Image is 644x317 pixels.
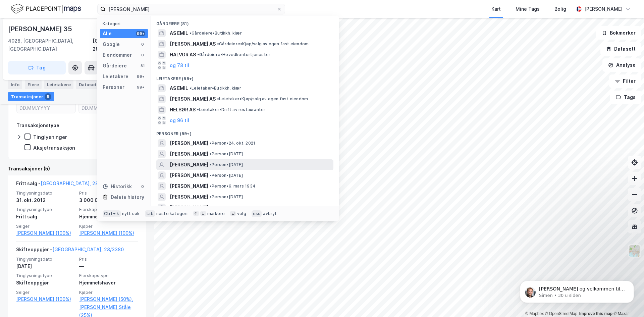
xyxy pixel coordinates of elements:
div: 99+ [136,74,145,79]
div: — [79,262,138,270]
button: Tags [610,91,641,104]
div: Gårdeiere (81) [151,16,339,28]
span: • [210,194,212,199]
span: • [210,183,212,189]
div: [PERSON_NAME] [584,5,623,13]
a: [GEOGRAPHIC_DATA], 28/3380 [41,180,112,186]
div: Fritt salg [16,213,75,221]
div: 99+ [136,85,145,90]
div: Kart [491,5,501,13]
div: velg [237,211,246,216]
span: [PERSON_NAME] [170,182,208,190]
span: Person • [DATE] [210,194,243,200]
div: Historikk [103,182,132,191]
div: Gårdeiere [103,62,127,70]
a: [PERSON_NAME] (100%) [79,229,138,237]
span: [PERSON_NAME] AS [170,95,216,103]
div: Personer [103,83,124,91]
div: Skifteoppgjør - [16,246,124,256]
a: [PERSON_NAME] (100%) [16,295,75,303]
span: [PERSON_NAME] [170,171,208,179]
span: Person • [DATE] [210,162,243,167]
span: • [210,173,212,178]
div: Hjemmelshaver [79,213,138,221]
span: Selger [16,223,75,229]
span: • [217,41,219,46]
div: Mine Tags [516,5,540,13]
span: • [197,52,199,57]
span: Person • 24. okt. 2021 [210,141,255,146]
div: markere [207,211,225,216]
p: Message from Simen, sent 30 u siden [29,26,116,32]
span: [PERSON_NAME] [170,204,208,212]
span: Pris [79,256,138,262]
div: Tinglysninger [33,134,67,140]
div: esc [252,210,262,217]
button: og 78 til [170,61,189,69]
div: 81 [140,63,145,68]
span: • [190,86,192,91]
span: Eierskapstype [79,273,138,278]
div: Transaksjoner [8,92,54,101]
span: Tinglysningsdato [16,256,75,262]
span: [PERSON_NAME] og velkommen til Newsec Maps, [PERSON_NAME] det er du lurer på så er det bare å ta ... [29,19,115,52]
span: Kjøper [79,289,138,295]
a: Mapbox [525,311,544,316]
img: logo.f888ab2527a4732fd821a326f86c7f29.svg [11,3,81,15]
span: AS EMIL [170,29,188,37]
span: • [190,31,192,36]
div: Aksjetransaksjon [33,145,75,151]
div: Fritt salg - [16,179,112,190]
div: Bolig [554,5,566,13]
span: Person • [DATE] [210,173,243,178]
span: • [210,205,212,210]
span: • [210,151,212,156]
iframe: Intercom notifications melding [510,267,644,314]
div: avbryt [263,211,277,216]
div: Transaksjonstype [16,121,59,129]
input: Søk på adresse, matrikkel, gårdeiere, leietakere eller personer [106,4,277,14]
div: 0 [140,52,145,58]
div: 99+ [136,31,145,36]
button: Tag [8,61,66,74]
span: Pris [79,190,138,196]
div: Eiere [25,80,42,89]
span: Eierskapstype [79,207,138,212]
div: 3 000 000 kr [79,196,138,204]
div: [DATE] [16,262,75,270]
div: Alle [103,30,112,38]
span: Person • [DATE] [210,151,243,157]
a: [PERSON_NAME] (50%), [79,295,138,303]
span: Person • [DATE] [210,205,243,210]
div: 4028, [GEOGRAPHIC_DATA], [GEOGRAPHIC_DATA] [8,37,93,53]
span: Kjøper [79,223,138,229]
a: OpenStreetMap [545,311,578,316]
div: [GEOGRAPHIC_DATA], 28/3380 [93,37,146,53]
span: HELSØR AS [170,106,196,114]
a: [GEOGRAPHIC_DATA], 28/3380 [52,247,124,252]
div: nytt søk [122,211,140,216]
input: DD.MM.YYYY [79,103,138,113]
div: Google [103,40,120,48]
div: 0 [140,184,145,189]
span: [PERSON_NAME] AS [170,40,216,48]
div: [PERSON_NAME] 35 [8,23,73,34]
span: Person • 9. mars 1934 [210,183,256,189]
div: neste kategori [156,211,188,216]
button: Analyse [602,58,641,72]
span: [PERSON_NAME] [170,193,208,201]
span: Selger [16,289,75,295]
span: [PERSON_NAME] [170,161,208,169]
button: Bokmerker [596,26,641,40]
span: • [217,96,219,101]
a: [PERSON_NAME] (100%) [16,229,75,237]
span: Gårdeiere • Butikkh. klær [190,31,242,36]
div: Delete history [111,193,144,201]
div: Ctrl + k [103,210,121,217]
span: Tinglysningstype [16,207,75,212]
div: Leietakere (99+) [151,71,339,83]
div: Info [8,80,22,89]
span: • [210,141,212,146]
